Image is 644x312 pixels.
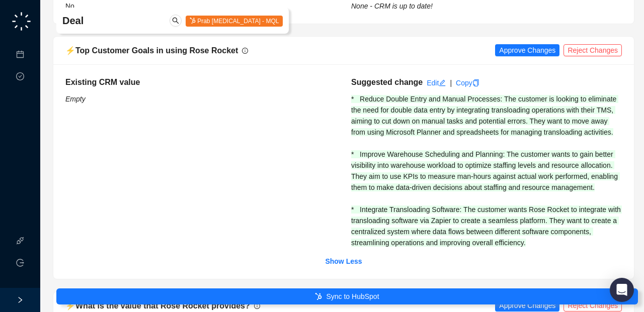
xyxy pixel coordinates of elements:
button: Reject Changes [563,44,622,56]
span: No [65,2,74,10]
img: logo-small-C4UdH2pc.png [10,10,33,33]
button: Reject Changes [563,299,622,311]
button: Sync to HubSpot [56,288,638,304]
h4: Deal [62,14,188,28]
div: | [450,77,452,88]
a: Edit [427,79,446,87]
h5: Existing CRM value [65,76,336,88]
button: Approve Changes [495,44,559,56]
span: Prab [MEDICAL_DATA] - MQL [186,16,283,27]
span: right [17,296,24,303]
span: logout [16,259,24,267]
span: Approve Changes [499,45,555,56]
h5: Suggested change [351,76,423,88]
strong: Show Less [325,257,362,265]
a: Copy [456,79,479,87]
span: info-circle [242,48,248,54]
div: Open Intercom Messenger [610,278,634,302]
span: Reject Changes [568,300,618,311]
span: edit [439,79,446,86]
a: Prab [MEDICAL_DATA] - MQL [186,17,283,25]
i: Empty [65,95,86,103]
span: * Reduce Double Entry and Manual Processes: The customer is looking to eliminate the need for dou... [351,95,623,247]
i: None - CRM is up to date! [351,2,433,10]
span: Approve Changes [499,300,555,311]
span: ⚡️ Top Customer Goals in using Rose Rocket [65,46,238,55]
span: info-circle [254,303,260,309]
span: Sync to HubSpot [326,291,379,302]
span: search [172,17,179,24]
button: Approve Changes [495,299,559,311]
span: Reject Changes [568,45,618,56]
span: copy [472,79,479,86]
span: ⚡️ What is the value that Rose Rocket provides? [65,301,250,310]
